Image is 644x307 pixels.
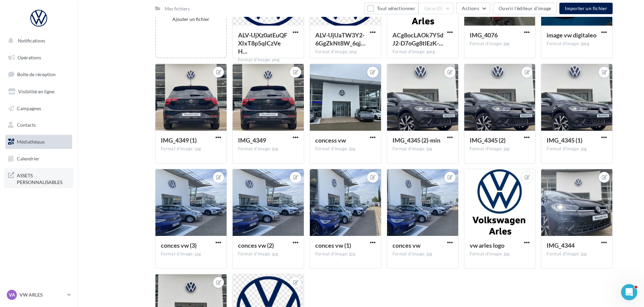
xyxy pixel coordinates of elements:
div: Mes fichiers [165,5,190,12]
span: IMG_4345 (1) [547,136,582,144]
span: Notifications [18,38,45,43]
div: Format d'image: jpg [238,251,298,257]
a: ASSETS PERSONNALISABLES [4,168,74,188]
span: Visibilité en ligne [18,89,54,94]
a: VA VW ARLES [5,288,72,301]
span: conces vw (3) [161,242,197,249]
a: Opérations [4,51,74,65]
a: Visibilité en ligne [4,85,74,99]
span: ALV-UjUaTW3Y2-6GgZkNt8W_6qjV_PRQPrjlPR6-FR48_DiRcl1KJ6vR [315,31,365,47]
span: Opérations [18,55,41,60]
button: Ouvrir l'éditeur d'image [493,3,557,14]
span: Actions [462,5,479,11]
button: Actions [456,3,490,14]
a: Boîte de réception [4,67,74,82]
span: conces vw [392,242,420,249]
span: conces vw (2) [238,242,274,249]
span: ASSETS PERSONNALISABLES [17,171,69,185]
span: IMG_4076 [470,31,498,39]
p: VW ARLES [20,291,64,298]
div: Ajouter un fichier [159,16,223,23]
div: Format d'image: jpg [161,251,221,257]
div: Format d'image: jpg [315,251,376,257]
span: VA [9,291,15,298]
a: Campagnes [4,101,74,116]
span: Contacts [17,122,36,128]
a: Calendrier [4,152,74,166]
iframe: Intercom live chat [621,284,637,300]
span: image vw digitaleo [547,31,596,39]
a: Médiathèque [4,135,74,149]
div: Format d'image: jpg [547,146,607,152]
span: ALV-UjXz0atEuQFXIxT8p5qICzVeHGcbPIpw_1ly7mJfFuezHtZ7Ox8F [238,31,287,55]
button: Notifications [4,34,71,48]
span: ACg8ocLAOk7Y5dJ2-D7oGg8tlEzK-EpGBmVVNOKh9kD6nQFaI-prgGuH [392,31,443,47]
span: Importer un fichier [565,5,607,11]
span: Médiathèque [17,139,45,145]
span: concess vw [315,136,346,144]
div: Format d'image: png [315,49,376,55]
div: Format d'image: jpeg [392,49,453,55]
span: IMG_4345 (2) [470,136,505,144]
span: Calendrier [17,156,39,161]
span: (0) [437,6,443,11]
div: Format d'image: jpg [392,146,453,152]
span: conces vw (1) [315,242,351,249]
div: Format d'image: jpeg [547,41,607,47]
div: Format d'image: jpg [470,146,530,152]
div: Format d'image: jpg [238,146,298,152]
span: Boîte de réception [17,71,56,77]
div: Format d'image: png [238,57,298,63]
div: Format d'image: jpg [547,251,607,257]
button: Gérer(0) [418,3,454,14]
div: Format d'image: jpg [470,251,530,257]
span: IMG_4345 (2)-min [392,136,440,144]
button: Importer un fichier [559,3,613,14]
span: vw arles logo [470,242,504,249]
div: Format d'image: jpg [470,41,530,47]
span: IMG_4349 [238,136,266,144]
button: Tout sélectionner [364,3,418,14]
span: IMG_4349 (1) [161,136,197,144]
div: Format d'image: jpg [315,146,376,152]
div: Format d'image: jpg [392,251,453,257]
span: IMG_4344 [547,242,575,249]
span: Campagnes [17,105,41,111]
div: Format d'image: jpg [161,146,221,152]
a: Contacts [4,118,74,132]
